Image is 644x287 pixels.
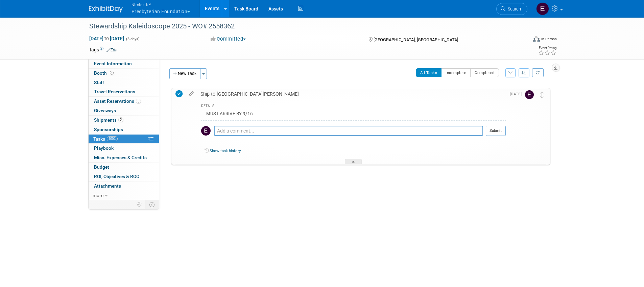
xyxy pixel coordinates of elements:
a: Misc. Expenses & Credits [89,153,159,162]
a: Staff [89,78,159,87]
span: Asset Reservations [94,98,141,104]
a: Budget [89,163,159,172]
span: Staff [94,80,104,85]
a: Giveaways [89,106,159,115]
button: Committed [208,35,248,43]
span: more [93,193,103,198]
div: MUST ARRIVE BY 9/16 [201,110,506,120]
span: Event Information [94,61,132,66]
a: more [89,191,159,200]
button: Submit [486,126,506,136]
img: Format-Inperson.png [533,36,540,42]
td: Toggle Event Tabs [145,200,159,209]
i: Move task [540,92,544,98]
span: [GEOGRAPHIC_DATA], [GEOGRAPHIC_DATA] [374,37,458,42]
a: Booth [89,69,159,78]
img: ExhibitDay [89,6,123,13]
span: Budget [94,164,109,170]
a: Attachments [89,182,159,191]
button: All Tasks [416,68,442,77]
span: 2 [118,117,123,122]
span: Misc. Expenses & Credits [94,155,147,160]
span: Travel Reservations [94,89,135,94]
td: Tags [89,46,118,53]
img: Elizabeth Griffin [536,2,549,15]
button: New Task [169,68,200,79]
span: 100% [107,136,118,141]
a: ROI, Objectives & ROO [89,172,159,181]
div: Event Rating [538,46,556,50]
span: Shipments [94,117,123,123]
span: [DATE] [510,92,525,96]
img: Elizabeth Griffin [201,126,211,136]
a: Shipments2 [89,116,159,125]
a: Travel Reservations [89,87,159,96]
a: Search [496,3,527,15]
a: Sponsorships [89,125,159,134]
div: Event Format [487,35,557,45]
td: Personalize Event Tab Strip [134,200,145,209]
span: Giveaways [94,108,116,113]
span: (3 days) [125,37,140,41]
a: Tasks100% [89,135,159,144]
span: Attachments [94,183,121,189]
a: edit [185,91,197,97]
a: Refresh [532,68,544,77]
button: Completed [470,68,499,77]
span: Nimlok KY [132,1,190,8]
span: Search [505,6,521,11]
a: Edit [106,48,118,52]
div: DETAILS [201,104,506,110]
div: Stewardship Kaleidoscope 2025 - WO# 2558362 [87,20,517,32]
span: Booth [94,70,115,76]
span: Booth not reserved yet [109,70,115,75]
a: Show task history [210,148,241,153]
span: Playbook [94,145,114,151]
div: Ship to [GEOGRAPHIC_DATA][PERSON_NAME] [197,88,506,100]
button: Incomplete [441,68,471,77]
img: Elizabeth Griffin [525,90,534,99]
a: Event Information [89,59,159,68]
span: Tasks [93,136,118,142]
span: 5 [136,99,141,104]
span: [DATE] [DATE] [89,35,124,42]
span: Sponsorships [94,127,123,132]
a: Playbook [89,144,159,153]
div: In-Person [541,37,557,42]
span: ROI, Objectives & ROO [94,174,139,179]
span: to [103,36,110,41]
a: Asset Reservations5 [89,97,159,106]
